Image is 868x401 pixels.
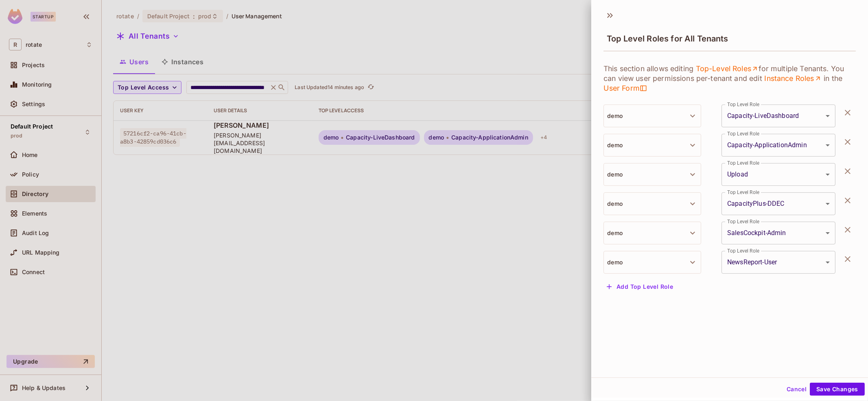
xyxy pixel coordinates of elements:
[722,251,835,274] div: NewsReport-User
[603,83,647,93] span: User Form
[603,105,701,127] button: demo
[603,280,676,293] button: Add Top Level Role
[783,383,810,396] button: Cancel
[722,163,835,186] div: Upload
[722,222,835,244] div: SalesCockpit-Admin
[722,105,835,127] div: Capacity-LiveDashboard
[607,34,728,44] span: Top Level Roles for All Tenants
[727,247,759,254] label: Top Level Role
[603,222,701,244] button: demo
[603,192,701,215] button: demo
[603,64,856,93] p: This section allows editing for multiple Tenants. You can view user permissions per-tenant and ed...
[603,163,701,186] button: demo
[810,383,865,396] button: Save Changes
[764,74,822,83] a: Instance Roles
[727,159,759,166] label: Top Level Role
[722,192,835,215] div: CapacityPlus-DDEC
[727,101,759,108] label: Top Level Role
[603,134,701,157] button: demo
[727,189,759,196] label: Top Level Role
[727,130,759,137] label: Top Level Role
[603,251,701,274] button: demo
[695,64,759,74] a: Top-Level Roles
[722,134,835,157] div: Capacity-ApplicationAdmin
[727,218,759,225] label: Top Level Role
